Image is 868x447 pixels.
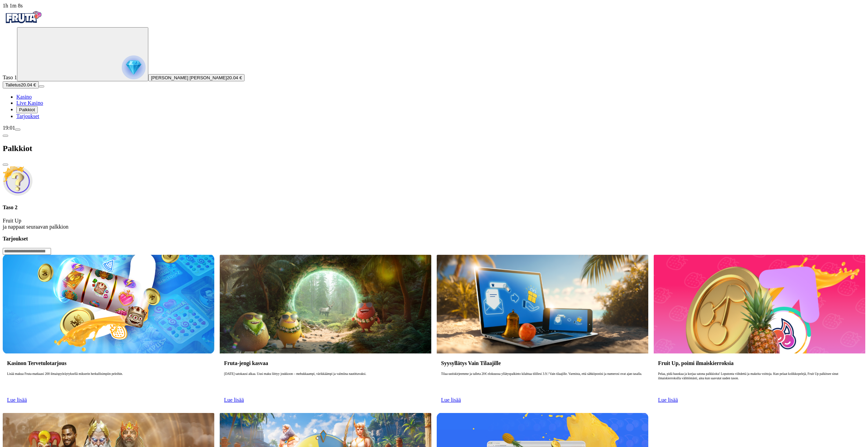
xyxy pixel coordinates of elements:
[441,397,461,403] a: Lue lisää
[21,82,36,87] span: 20.04 €
[224,360,427,366] h3: Fruta-jengi kasvaa
[3,164,8,166] button: close
[7,372,210,394] p: Lisää makua Fruta-matkaasi 200 ilmaispyöräytyksellä mikserin herkullisimpiin peleihin.
[3,125,15,131] span: 19:01
[224,372,427,394] p: [DATE] satokausi alkaa. Uusi maku liittyy joukkoon – mehukkaampi, värikkäämpi ja valmiina nautitt...
[654,255,865,353] img: Fruit Up, poimi ilmaiskierroksia
[3,248,51,255] input: Search
[3,144,865,153] h2: Palkkiot
[220,255,431,353] img: Fruta-jengi kasvaa
[7,360,210,366] h3: Kasinon Tervetulotarjous
[7,397,27,403] a: Lue lisää
[441,360,644,366] h3: Syysyllätys Vain Tilaajille
[3,135,8,137] button: chevron-left icon
[16,94,32,100] a: Kasino
[3,218,865,230] p: Fruit Up ja nappaat seuraavan palkkion
[658,397,678,403] a: Lue lisää
[227,75,242,80] span: 20.04 €
[5,82,21,87] span: Talletus
[224,397,244,403] a: Lue lisää
[15,129,20,131] button: menu
[658,372,861,394] p: Pelaa, pidä hauskaa ja korjaa satona palkkioita! Loputonta viihdettä ja makeita voittoja. Kun pel...
[122,55,146,79] img: reward progress
[3,9,865,119] nav: Primary
[441,372,644,394] p: Tilaa uutiskirjeemme ja talleta 20 € elokuussa yllätyspalkinto kilahtaa tilillesi 3.9.! Vain tila...
[3,94,865,119] nav: Main menu
[16,100,43,106] a: Live Kasino
[3,81,39,88] button: Talletusplus icon20.04 €
[17,27,148,81] button: reward progress
[148,74,245,81] button: [PERSON_NAME] [PERSON_NAME]20.04 €
[658,360,861,366] h3: Fruit Up, poimi ilmaiskierroksia
[3,3,23,9] span: user session time
[16,106,38,113] button: Palkkiot
[151,75,227,80] span: [PERSON_NAME] [PERSON_NAME]
[39,85,44,87] button: menu
[3,9,44,26] img: Fruta
[3,255,214,353] img: Kasinon Tervetulotarjous
[3,235,865,242] h3: Tarjoukset
[3,21,44,27] a: Fruta
[16,113,39,119] a: Tarjoukset
[3,204,865,211] h4: Taso 2
[19,107,35,112] span: Palkkiot
[3,166,33,196] img: Unlock reward icon
[3,74,17,80] span: Taso 1
[437,255,648,353] img: Syysyllätys Vain Tilaajille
